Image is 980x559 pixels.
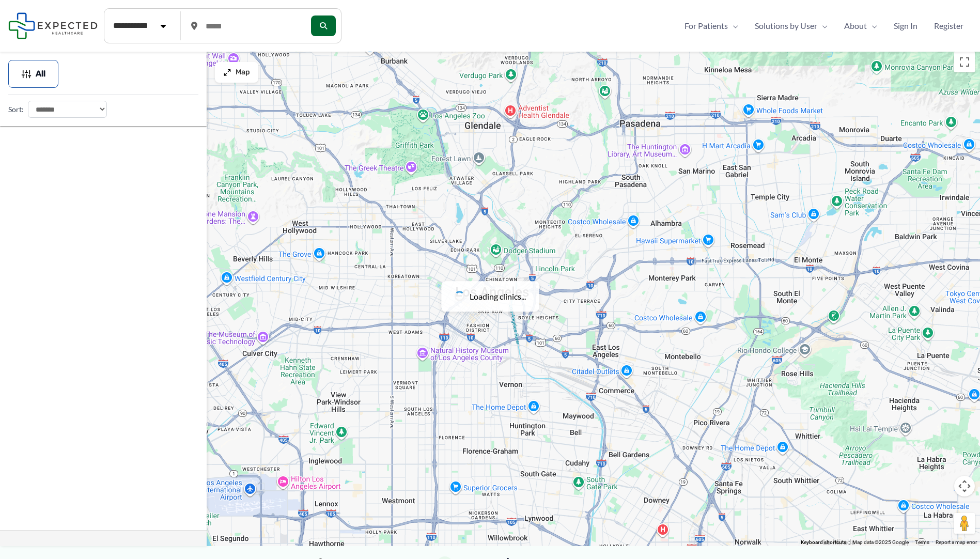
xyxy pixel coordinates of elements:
[223,68,231,76] img: Maximize
[836,18,885,34] a: AboutMenu Toggle
[801,539,846,546] button: Keyboard shortcuts
[885,18,926,34] a: Sign In
[844,18,867,34] span: About
[8,60,58,88] button: All
[36,70,45,77] span: All
[728,18,738,34] span: Menu Toggle
[746,18,836,34] a: Solutions by UserMenu Toggle
[934,18,963,34] span: Register
[894,18,917,34] span: Sign In
[8,103,24,116] label: Sort:
[926,18,972,34] a: Register
[852,539,909,545] span: Map data ©2025 Google
[676,18,746,34] a: For PatientsMenu Toggle
[954,52,975,72] button: Toggle fullscreen view
[755,18,817,34] span: Solutions by User
[954,513,975,534] button: Drag Pegman onto the map to open Street View
[954,476,975,496] button: Map camera controls
[915,539,929,545] a: Terms (opens in new tab)
[236,68,250,77] span: Map
[685,18,728,34] span: For Patients
[936,539,977,545] a: Report a map error
[215,62,258,83] button: Map
[8,12,98,39] img: Expected Healthcare Logo - side, dark font, small
[470,289,526,304] span: Loading clinics...
[817,18,828,34] span: Menu Toggle
[21,69,32,79] img: Filter
[867,18,877,34] span: Menu Toggle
